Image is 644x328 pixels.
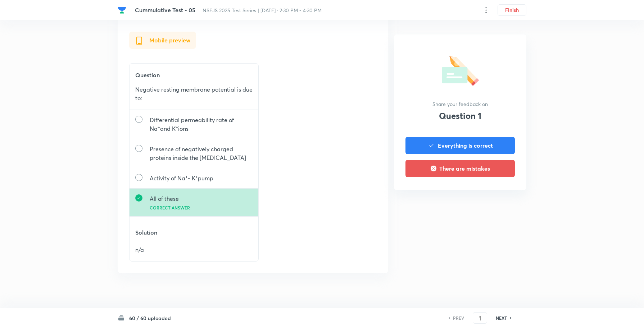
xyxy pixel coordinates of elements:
span: NSEJS 2025 Test Series | [DATE] · 2:30 PM - 4:30 PM [203,7,322,14]
p: All of these [150,194,190,203]
sup: + [176,124,178,130]
p: Correct answer [150,205,190,211]
h5: Solution [135,228,253,237]
h5: Question [135,71,253,79]
sup: + [158,124,160,130]
p: Share your feedback on [432,100,488,108]
sup: + [195,174,198,179]
span: Mobile preview [149,37,190,43]
button: Everything is correct [405,137,515,154]
h3: Question 1 [439,111,481,121]
h6: NEXT [496,315,507,321]
h6: 60 / 60 uploaded [129,314,171,322]
p: Presence of negatively charged proteins inside the [MEDICAL_DATA] [150,145,253,162]
p: Activity of Na - K pump [150,174,213,183]
button: There are mistakes [405,160,515,177]
p: Negative resting membrane potential is due to: [135,85,253,102]
img: questionFeedback.svg [442,53,479,86]
img: Company Logo [118,6,126,14]
sup: + [185,174,188,179]
h6: PREV [453,315,464,321]
button: Finish [498,4,526,16]
a: Company Logo [118,6,129,14]
span: Cummulative Test - 05 [135,6,195,14]
p: n/a [135,245,253,254]
p: Differential permeability rate of Na and K ions [150,116,253,133]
